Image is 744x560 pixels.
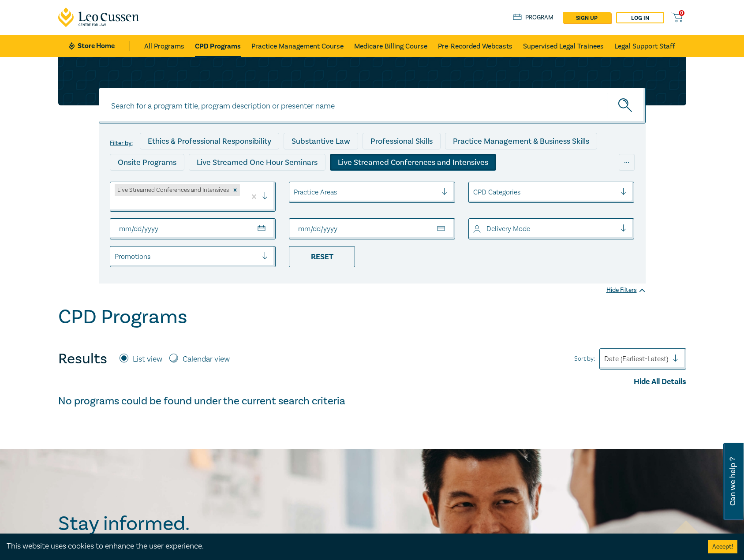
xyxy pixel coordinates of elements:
[473,224,475,234] input: select
[445,133,597,149] div: Practice Management & Business Skills
[58,394,686,408] h4: No programs could be found under the current search criteria
[110,175,250,192] div: Live Streamed Practical Workshops
[614,35,675,57] a: Legal Support Staff
[99,88,646,123] input: Search for a program title, program description or presenter name
[574,354,595,364] span: Sort by:
[294,187,295,197] input: select
[115,252,116,261] input: select
[330,154,496,171] div: Live Streamed Conferences and Intensives
[110,154,184,171] div: Onsite Programs
[563,12,611,23] a: sign up
[195,35,241,57] a: CPD Programs
[183,354,230,365] label: Calendar view
[115,199,116,209] input: select
[619,154,635,171] div: ...
[133,354,162,365] label: List view
[461,175,542,192] div: National Programs
[284,133,358,149] div: Substantive Law
[438,35,512,57] a: Pre-Recorded Webcasts
[230,184,240,196] div: Remove Live Streamed Conferences and Intensives
[251,35,344,57] a: Practice Management Course
[58,306,187,329] h1: CPD Programs
[679,10,684,16] span: 0
[606,286,646,295] div: Hide Filters
[513,13,554,22] a: Program
[110,218,276,239] input: From Date
[189,154,325,171] div: Live Streamed One Hour Seminars
[604,354,606,364] input: Sort by
[354,35,427,57] a: Medicare Billing Course
[289,218,455,239] input: To Date
[708,540,737,553] button: Accept cookies
[69,41,130,51] a: Store Home
[523,35,604,57] a: Supervised Legal Trainees
[254,175,355,192] div: Pre-Recorded Webcasts
[729,448,737,515] span: Can we help ?
[360,175,456,192] div: 10 CPD Point Packages
[473,187,475,197] input: select
[58,350,107,368] h4: Results
[58,512,266,535] h2: Stay informed.
[110,140,133,147] label: Filter by:
[363,133,441,149] div: Professional Skills
[616,12,664,23] a: Log in
[144,35,184,57] a: All Programs
[140,133,279,149] div: Ethics & Professional Responsibility
[58,376,686,388] div: Hide All Details
[289,246,355,267] div: Reset
[115,184,230,196] div: Live Streamed Conferences and Intensives
[7,541,695,552] div: This website uses cookies to enhance the user experience.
